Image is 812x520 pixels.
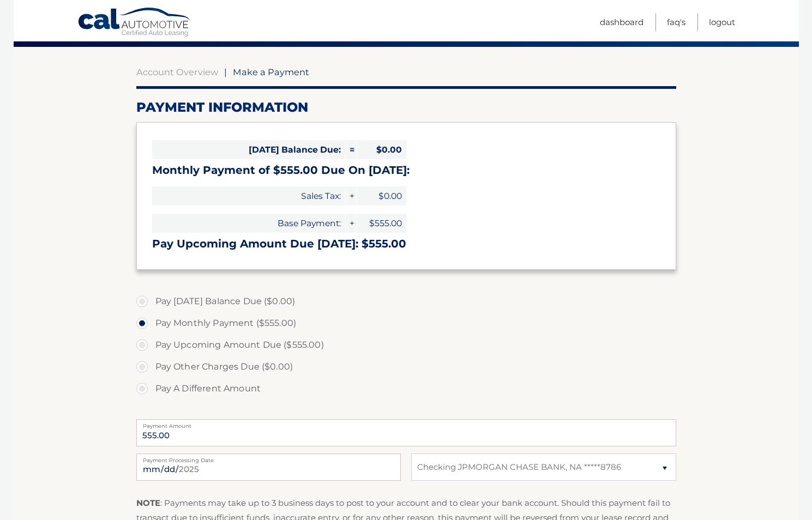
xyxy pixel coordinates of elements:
[136,378,676,400] label: Pay A Different Amount
[152,164,660,177] h3: Monthly Payment of $555.00 Due On [DATE]:
[136,334,676,356] label: Pay Upcoming Amount Due ($555.00)
[233,66,309,77] span: Make a Payment
[346,140,357,159] span: =
[152,214,345,233] span: Base Payment:
[346,186,357,205] span: +
[136,312,676,334] label: Pay Monthly Payment ($555.00)
[357,186,406,205] span: $0.00
[136,66,218,77] a: Account Overview
[136,291,676,312] label: Pay [DATE] Balance Due ($0.00)
[136,419,676,446] input: Payment Amount
[136,454,401,481] input: Payment Date
[152,237,660,251] h3: Pay Upcoming Amount Due [DATE]: $555.00
[357,214,406,233] span: $555.00
[600,13,643,31] a: Dashboard
[709,13,735,31] a: Logout
[136,454,401,462] label: Payment Processing Date
[152,140,345,159] span: [DATE] Balance Due:
[346,214,357,233] span: +
[136,99,676,116] h2: Payment Information
[136,419,676,428] label: Payment Amount
[77,7,192,39] a: Cal Automotive
[357,140,406,159] span: $0.00
[667,13,685,31] a: FAQ's
[136,356,676,378] label: Pay Other Charges Due ($0.00)
[224,66,227,77] span: |
[136,498,160,508] strong: NOTE
[152,186,345,205] span: Sales Tax:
